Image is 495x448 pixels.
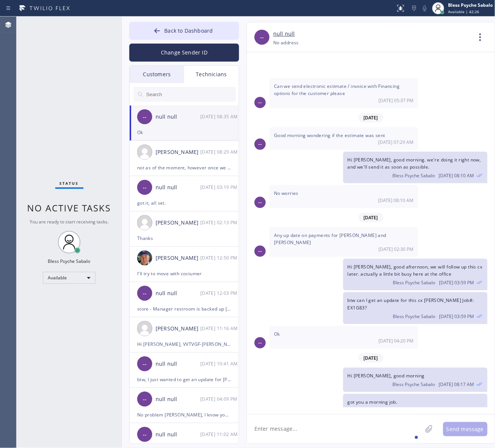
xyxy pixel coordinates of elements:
span: Good morning wondering if the estimate was sent [274,132,385,139]
input: Search [145,87,236,102]
div: null null [156,395,200,404]
span: -- [143,430,147,439]
span: -- [143,113,147,121]
span: [DATE] [359,213,383,222]
span: -- [258,140,262,148]
div: 08/12/2025 9:29 AM [269,127,418,150]
div: [PERSON_NAME] [156,324,200,333]
img: user.png [137,215,152,230]
div: 08/12/2025 9:10 AM [269,185,418,208]
div: 08/13/2025 9:59 AM [343,292,487,324]
div: 08/14/2025 9:17 AM [343,394,487,418]
span: btw can I get an update for this cx [PERSON_NAME] Job#: EX1G83? [348,297,474,311]
span: [DATE] 08:10 AM [439,172,474,179]
div: Hi [PERSON_NAME], VVTVGF-[PERSON_NAME] just called and cancelled the appnt, he found someone sooner. [137,340,231,348]
div: null null [156,183,200,192]
div: 08/13/2025 9:59 AM [343,259,487,290]
div: 08/12/2025 9:09 AM [200,395,239,403]
div: Available [43,272,95,284]
span: [DATE] [359,113,383,122]
div: Ok [137,128,231,137]
div: 08/13/2025 9:13 AM [200,218,239,227]
span: -- [143,360,147,368]
span: [DATE] 03:59 PM [439,313,474,320]
span: [DATE] 02:30 PM [379,246,414,252]
div: I'll try to move with costumer [137,269,231,278]
span: No worries [274,190,298,196]
div: btw, I just wanted to get an update for [PERSON_NAME]? any update on this job? [137,375,231,384]
span: Bless Psyche Sabalo [393,172,435,179]
div: No address [273,38,299,47]
div: 08/13/2025 9:19 AM [200,183,239,192]
div: store - Manager restroom is backed up [STREET_ADDRESS][PERSON_NAME] [137,305,231,313]
span: -- [258,98,262,107]
span: -- [260,33,264,42]
div: 08/13/2025 9:30 AM [269,227,418,257]
span: -- [143,289,147,298]
span: Ok [274,331,280,337]
span: -- [258,247,262,255]
span: [DATE] [359,353,383,363]
span: No active tasks [27,202,111,214]
div: Customers [130,66,184,83]
img: user.png [137,145,152,160]
span: Bless Psyche Sabalo [393,381,435,388]
div: 08/13/2025 9:03 AM [200,289,239,297]
div: [PERSON_NAME] [156,219,200,227]
div: Bless Psyche Sabalo [48,258,91,264]
span: -- [143,395,147,404]
div: No problem [PERSON_NAME], I know you're a business man. [137,410,231,419]
a: null null [273,30,295,38]
button: Send message [443,422,487,436]
div: 08/14/2025 9:35 AM [200,112,239,121]
span: -- [258,198,262,207]
button: Change Sender ID [129,44,239,62]
span: [DATE] 03:59 PM [439,279,474,286]
div: Bless Psyche Sabalo [448,2,493,8]
span: You are ready to start receiving tasks. [30,219,109,225]
span: [DATE] 08:17 AM [439,381,474,388]
div: 08/13/2025 9:41 AM [200,359,239,368]
span: Hi [PERSON_NAME], good afternoon, we will follow up this cx later. actually a little bit busy her... [348,264,483,277]
div: null null [156,113,200,121]
div: null null [156,289,200,298]
span: [DATE] 04:20 PM [379,338,414,344]
span: got you a morning job. [348,399,398,405]
img: user.png [137,321,152,336]
div: 08/12/2025 9:02 AM [200,430,239,439]
span: Hi [PERSON_NAME], good morning. we're doing it right now, and we'll send it as soon as possible. [348,157,481,170]
div: 08/12/2025 9:10 AM [343,152,487,183]
span: [DATE] 07:29 AM [378,139,414,145]
div: 08/12/2025 9:37 AM [269,78,418,108]
span: -- [258,338,262,347]
button: Mute [419,3,430,14]
span: Bless Psyche Sabalo [393,313,436,320]
img: eb1005bbae17aab9b5e109a2067821b9.jpg [137,250,152,265]
div: 08/13/2025 9:16 AM [200,324,239,333]
div: not as of the moment, however once we have it, we will let you know [137,163,231,172]
span: Bless Psyche Sabalo [393,279,436,286]
div: Thanks [137,234,231,243]
span: -- [143,183,147,192]
span: [DATE] 08:10 AM [378,197,414,204]
div: [PERSON_NAME] [156,254,200,262]
span: Any up date on payments for [PERSON_NAME] and [PERSON_NAME] [274,232,386,246]
div: 08/14/2025 9:17 AM [343,368,487,392]
div: 08/13/2025 9:50 AM [200,253,239,262]
span: [DATE] 05:37 PM [379,97,414,104]
div: Technicians [184,66,239,83]
div: 08/14/2025 9:29 AM [200,148,239,156]
span: Status [60,181,79,186]
div: null null [156,430,200,439]
div: null null [156,360,200,368]
span: Back to Dashboard [164,27,213,34]
button: Back to Dashboard [129,22,239,40]
div: 08/13/2025 9:20 AM [269,326,418,348]
span: Hi [PERSON_NAME], good morning [348,373,425,379]
div: got it, all set. [137,199,231,207]
div: [PERSON_NAME] [156,148,200,157]
span: Can we send electronic estimate / invoice with Financing options for the customer please [274,83,400,97]
span: Available | 42:26 [448,9,479,14]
